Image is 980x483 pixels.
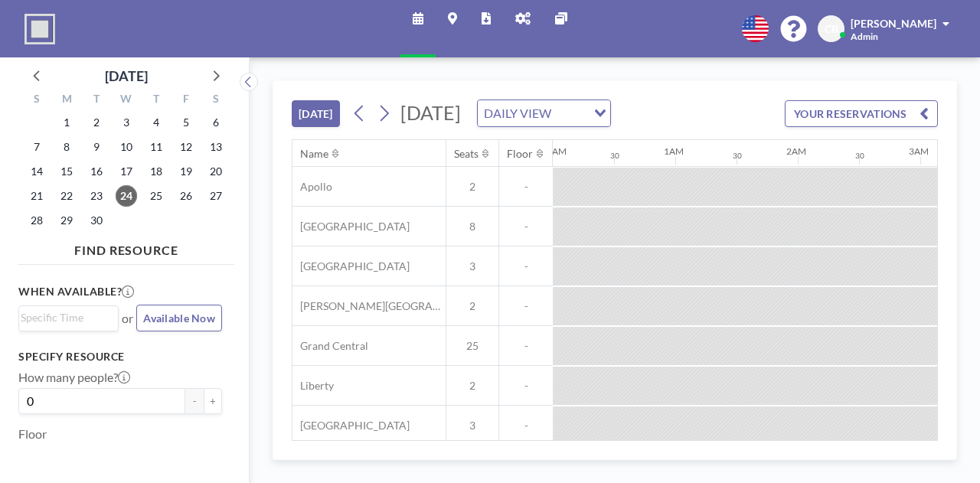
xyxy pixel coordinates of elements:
[825,22,838,36] span: CB
[851,31,878,42] span: Admin
[292,419,410,432] span: [GEOGRAPHIC_DATA]
[175,185,197,207] span: Friday, September 26, 2025
[18,370,130,385] label: How many people?
[18,350,222,364] h3: Specify resource
[446,339,498,353] span: 25
[499,220,553,233] span: -
[204,388,222,414] button: +
[116,185,137,207] span: Wednesday, September 24, 2025
[205,185,227,207] span: Saturday, September 27, 2025
[292,299,446,313] span: [PERSON_NAME][GEOGRAPHIC_DATA]
[26,210,47,231] span: Sunday, September 28, 2025
[86,112,107,133] span: Tuesday, September 2, 2025
[141,90,171,110] div: T
[292,180,332,194] span: Apollo
[499,419,553,432] span: -
[733,151,742,161] div: 30
[26,161,47,182] span: Sunday, September 14, 2025
[136,305,222,331] button: Available Now
[499,299,553,313] span: -
[185,388,204,414] button: -
[143,312,215,325] span: Available Now
[446,259,498,273] span: 3
[171,90,201,110] div: F
[116,112,137,133] span: Wednesday, September 3, 2025
[86,161,107,182] span: Tuesday, September 16, 2025
[292,100,340,127] button: [DATE]
[446,379,498,393] span: 2
[175,161,197,182] span: Friday, September 19, 2025
[855,151,864,161] div: 30
[175,112,197,133] span: Friday, September 5, 2025
[145,136,167,158] span: Thursday, September 11, 2025
[86,185,107,207] span: Tuesday, September 23, 2025
[292,339,368,353] span: Grand Central
[145,161,167,182] span: Thursday, September 18, 2025
[664,145,684,157] div: 1AM
[56,210,77,231] span: Monday, September 29, 2025
[292,259,410,273] span: [GEOGRAPHIC_DATA]
[18,426,47,442] label: Floor
[86,136,107,158] span: Tuesday, September 9, 2025
[26,185,47,207] span: Sunday, September 21, 2025
[56,161,77,182] span: Monday, September 15, 2025
[499,180,553,194] span: -
[785,100,938,127] button: YOUR RESERVATIONS
[786,145,806,157] div: 2AM
[446,419,498,432] span: 3
[909,145,929,157] div: 3AM
[499,259,553,273] span: -
[82,90,112,110] div: T
[499,339,553,353] span: -
[507,147,533,161] div: Floor
[300,147,328,161] div: Name
[610,151,619,161] div: 30
[499,379,553,393] span: -
[851,17,936,30] span: [PERSON_NAME]
[175,136,197,158] span: Friday, September 12, 2025
[19,306,118,329] div: Search for option
[205,112,227,133] span: Saturday, September 6, 2025
[52,90,82,110] div: M
[24,14,55,44] img: organization-logo
[22,90,52,110] div: S
[116,136,137,158] span: Wednesday, September 10, 2025
[56,112,77,133] span: Monday, September 1, 2025
[556,103,585,123] input: Search for option
[400,101,461,124] span: [DATE]
[446,180,498,194] span: 2
[292,379,334,393] span: Liberty
[541,145,567,157] div: 12AM
[116,161,137,182] span: Wednesday, September 17, 2025
[446,220,498,233] span: 8
[481,103,554,123] span: DAILY VIEW
[446,299,498,313] span: 2
[292,220,410,233] span: [GEOGRAPHIC_DATA]
[145,112,167,133] span: Thursday, September 4, 2025
[86,210,107,231] span: Tuesday, September 30, 2025
[201,90,230,110] div: S
[454,147,479,161] div: Seats
[56,136,77,158] span: Monday, September 8, 2025
[112,90,142,110] div: W
[205,136,227,158] span: Saturday, September 13, 2025
[18,237,234,258] h4: FIND RESOURCE
[122,311,133,326] span: or
[205,161,227,182] span: Saturday, September 20, 2025
[26,136,47,158] span: Sunday, September 7, 2025
[478,100,610,126] div: Search for option
[56,185,77,207] span: Monday, September 22, 2025
[145,185,167,207] span: Thursday, September 25, 2025
[105,65,148,86] div: [DATE]
[21,309,109,326] input: Search for option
